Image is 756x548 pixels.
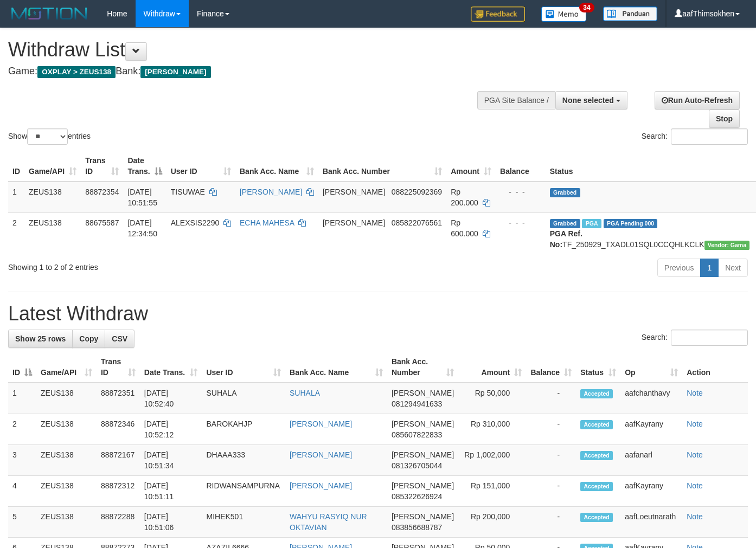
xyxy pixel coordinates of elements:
[687,389,703,397] a: Note
[580,389,613,398] span: Accepted
[687,512,703,521] a: Note
[240,188,302,196] a: [PERSON_NAME]
[550,229,582,249] b: PGA Ref. No:
[526,445,576,476] td: -
[458,476,526,507] td: Rp 151,000
[8,383,36,414] td: 1
[290,512,367,532] a: WAHYU RASYIQ NUR OKTAVIAN
[8,414,36,445] td: 2
[392,389,454,397] span: [PERSON_NAME]
[620,445,682,476] td: aafanarl
[85,188,119,196] span: 88872354
[140,445,202,476] td: [DATE] 10:51:34
[458,352,526,383] th: Amount: activate to sort column ascending
[387,352,458,383] th: Bank Acc. Number: activate to sort column ascending
[526,476,576,507] td: -
[24,182,81,213] td: ZEUS138
[166,151,235,182] th: User ID: activate to sort column ascending
[290,420,352,428] a: [PERSON_NAME]
[555,91,627,109] button: None selected
[140,476,202,507] td: [DATE] 10:51:11
[603,7,657,21] img: panduan.png
[105,330,134,348] a: CSV
[36,352,97,383] th: Game/API: activate to sort column ascending
[79,334,98,343] span: Copy
[392,430,442,439] span: Copy 085607822833 to clipboard
[687,420,703,428] a: Note
[526,383,576,414] td: -
[655,91,740,109] a: Run Auto-Refresh
[112,334,127,343] span: CSV
[171,188,205,196] span: TISUWAE
[620,414,682,445] td: aafKayrany
[8,5,91,22] img: MOTION_logo.png
[36,507,97,538] td: ZEUS138
[709,109,740,128] a: Stop
[582,219,601,228] span: Marked by aafpengsreynich
[682,352,748,383] th: Action
[620,383,682,414] td: aafchanthavy
[458,383,526,414] td: Rp 50,000
[700,259,719,277] a: 1
[8,128,91,145] label: Show entries
[36,445,97,476] td: ZEUS138
[202,445,285,476] td: DHAAA333
[123,151,166,182] th: Date Trans.: activate to sort column descending
[8,39,493,61] h1: Withdraw List
[671,128,748,145] input: Search:
[704,241,750,250] span: Vendor URL: https://trx31.1velocity.biz
[36,414,97,445] td: ZEUS138
[97,383,140,414] td: 88872351
[97,352,140,383] th: Trans ID: activate to sort column ascending
[550,219,580,228] span: Grabbed
[620,352,682,383] th: Op: activate to sort column ascending
[580,451,613,460] span: Accepted
[392,492,442,501] span: Copy 085322626924 to clipboard
[36,383,97,414] td: ZEUS138
[392,512,454,521] span: [PERSON_NAME]
[8,212,24,254] td: 2
[546,151,754,182] th: Status
[8,507,36,538] td: 5
[290,450,352,459] a: [PERSON_NAME]
[657,259,701,277] a: Previous
[81,151,123,182] th: Trans ID: activate to sort column ascending
[8,151,24,182] th: ID
[477,91,555,109] div: PGA Site Balance /
[392,450,454,459] span: [PERSON_NAME]
[642,128,748,145] label: Search:
[127,188,157,207] span: [DATE] 10:51:55
[97,445,140,476] td: 88872167
[526,414,576,445] td: -
[8,330,73,348] a: Show 25 rows
[458,445,526,476] td: Rp 1,002,000
[392,420,454,428] span: [PERSON_NAME]
[526,352,576,383] th: Balance: activate to sort column ascending
[140,66,210,78] span: [PERSON_NAME]
[37,66,116,78] span: OXPLAY > ZEUS138
[546,212,754,254] td: TF_250929_TXADL01SQL0CCQHLKCLK
[140,414,202,445] td: [DATE] 10:52:12
[446,151,496,182] th: Amount: activate to sort column ascending
[392,481,454,490] span: [PERSON_NAME]
[500,186,541,197] div: - - -
[526,507,576,538] td: -
[202,352,285,383] th: User ID: activate to sort column ascending
[458,507,526,538] td: Rp 200,000
[687,450,703,459] a: Note
[235,151,318,182] th: Bank Acc. Name: activate to sort column ascending
[285,352,387,383] th: Bank Acc. Name: activate to sort column ascending
[323,188,385,196] span: [PERSON_NAME]
[604,219,658,228] span: PGA Pending
[562,96,614,105] span: None selected
[318,151,446,182] th: Bank Acc. Number: activate to sort column ascending
[458,414,526,445] td: Rp 310,000
[97,507,140,538] td: 88872288
[127,218,157,238] span: [DATE] 12:34:50
[290,481,352,490] a: [PERSON_NAME]
[27,128,68,145] select: Showentries
[620,507,682,538] td: aafLoeutnarath
[392,188,442,196] span: Copy 088225092369 to clipboard
[8,476,36,507] td: 4
[687,481,703,490] a: Note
